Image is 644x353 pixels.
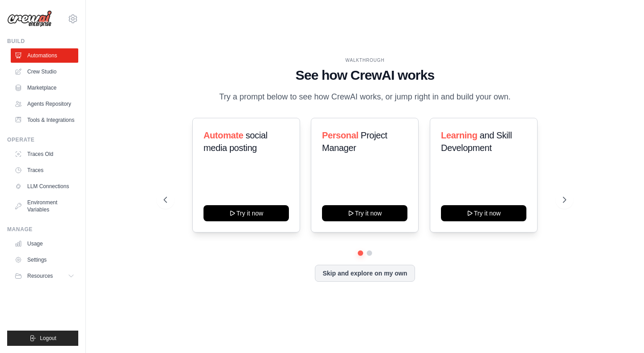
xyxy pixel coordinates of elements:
button: Skip and explore on my own [315,265,415,282]
button: Try it now [441,205,526,221]
a: Tools & Integrations [11,113,78,127]
img: Logo [7,10,52,27]
span: Learning [441,130,477,140]
a: Environment Variables [11,195,78,217]
span: Automate [203,130,243,140]
a: Settings [11,253,78,267]
button: Try it now [203,205,289,221]
button: Try it now [322,205,407,221]
a: Traces Old [11,147,78,161]
a: LLM Connections [11,179,78,194]
div: Manage [7,226,78,233]
div: WALKTHROUGH [164,57,566,64]
a: Usage [11,237,78,251]
span: Personal [322,130,358,140]
span: Logout [40,335,56,342]
span: Resources [27,272,53,280]
div: Operate [7,136,78,143]
a: Crew Studio [11,65,78,79]
a: Marketplace [11,81,78,95]
a: Traces [11,163,78,177]
button: Logout [7,331,78,346]
span: and Skill Development [441,130,512,153]
p: Try a prompt below to see how CrewAI works, or jump right in and build your own. [215,90,515,103]
a: Agents Repository [11,97,78,111]
h1: See how CrewAI works [164,67,566,83]
button: Resources [11,269,78,283]
a: Automations [11,48,78,63]
div: Build [7,38,78,45]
